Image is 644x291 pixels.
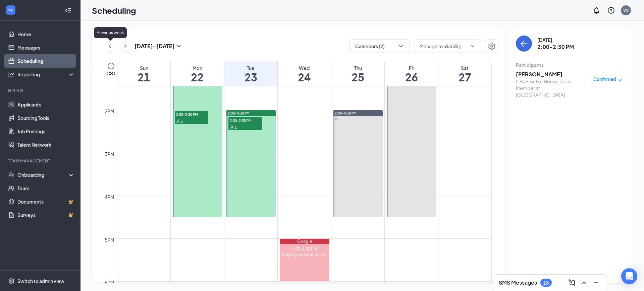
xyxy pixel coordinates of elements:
[280,246,329,252] div: 5:00-6:00 PM
[618,78,623,82] span: down
[516,35,532,52] button: back-button
[228,117,262,124] span: 2:00-2:30 PM
[17,181,75,195] a: Team
[171,65,224,71] div: Mon
[224,65,278,71] div: Tue
[8,71,15,78] svg: Analysis
[623,7,629,13] div: VC
[278,65,331,71] div: Wed
[331,61,385,86] a: September 25, 2025
[122,42,129,50] svg: ChevronRight
[17,98,75,111] a: Applicants
[420,43,467,50] input: Manage availability
[516,62,626,68] div: Participants
[224,61,278,86] a: September 23, 2025
[485,40,498,53] button: Settings
[105,41,115,51] button: ChevronLeft
[579,277,589,288] button: ChevronUp
[17,71,75,78] div: Reporting
[567,277,577,288] button: ComposeMessage
[175,42,183,50] svg: SmallChevronDown
[17,138,75,151] a: Talent Network
[385,71,438,83] h1: 26
[117,65,170,71] div: Sun
[8,171,15,178] svg: UserCheck
[17,195,75,208] a: DocumentsCrown
[103,150,116,158] div: 3pm
[621,268,637,284] div: Open Intercom Messenger
[17,111,75,125] a: Sourcing Tools
[438,71,491,83] h1: 27
[106,70,115,77] span: CST
[592,279,600,287] svg: Minimize
[537,43,574,51] h3: 2:00-2:30 PM
[135,43,175,50] h3: [DATE] - [DATE]
[278,71,331,83] h1: 24
[94,27,127,38] div: Previous week
[280,252,329,258] div: Employer reception cfa
[17,208,75,222] a: SurveysCrown
[92,5,136,16] h1: Scheduling
[8,158,73,164] div: Team Management
[350,40,410,53] button: Calendars (2)ChevronDown
[103,279,116,286] div: 6pm
[17,27,75,41] a: Home
[103,107,116,115] div: 2pm
[593,76,616,83] span: Confirmed
[120,41,130,51] button: ChevronRight
[230,125,234,129] svg: User
[8,88,73,93] div: Hiring
[397,43,404,50] svg: ChevronDown
[568,279,576,287] svg: ComposeMessage
[516,71,586,78] h3: [PERSON_NAME]
[117,61,170,86] a: September 21, 2025
[470,44,475,49] svg: ChevronDown
[228,111,250,116] span: 2:00-4:30 PM
[331,71,385,83] h1: 25
[171,61,224,86] a: September 22, 2025
[224,71,278,83] h1: 23
[176,119,180,123] svg: User
[520,40,528,48] svg: ArrowLeft
[117,71,170,83] h1: 21
[278,61,331,86] a: September 24, 2025
[438,65,491,71] div: Sat
[335,111,357,116] span: 2:00-4:30 PM
[103,193,116,201] div: 4pm
[17,54,75,68] a: Scheduling
[331,65,385,71] div: Thu
[107,62,115,70] svg: Clock
[107,42,113,50] svg: ChevronLeft
[7,7,14,13] svg: WorkstreamLogo
[488,42,496,50] svg: Settings
[499,279,537,286] h3: SMS Messages
[181,119,183,124] span: 1
[17,125,75,138] a: Job Postings
[280,239,329,244] div: Google
[438,61,491,86] a: September 27, 2025
[335,117,338,121] svg: Sync
[592,6,600,14] svg: Notifications
[8,278,15,284] svg: Settings
[385,65,438,71] div: Fri
[17,278,64,284] div: Switch to admin view
[171,71,224,83] h1: 22
[385,61,438,86] a: September 26, 2025
[580,279,588,287] svg: ChevronUp
[516,78,586,98] div: CFA Front of House Team Member at [GEOGRAPHIC_DATA]
[17,41,75,54] a: Messages
[607,6,615,14] svg: QuestionInfo
[543,280,549,286] div: 18
[175,111,208,118] span: 2:00-2:30 PM
[65,7,71,14] svg: Collapse
[103,236,116,243] div: 5pm
[17,171,69,178] div: Onboarding
[591,277,601,288] button: Minimize
[235,125,237,130] span: 1
[537,37,574,43] div: [DATE]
